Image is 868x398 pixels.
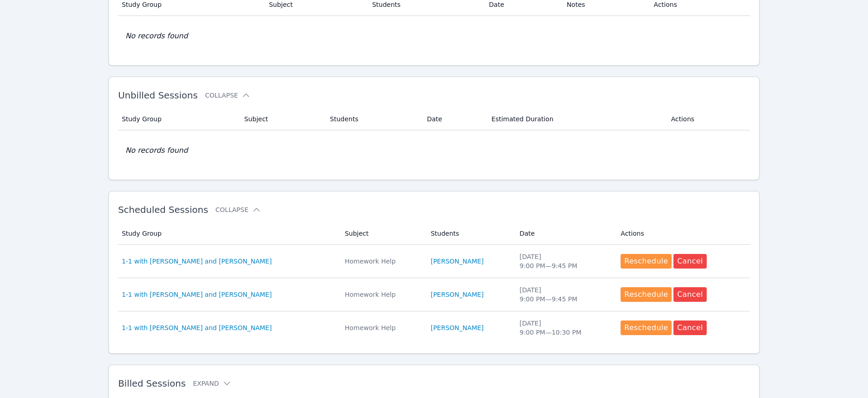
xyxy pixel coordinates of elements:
[519,252,610,270] div: [DATE] 9:00 PM — 9:45 PM
[345,290,420,299] div: Homework Help
[673,254,707,269] button: Cancel
[205,91,251,100] button: Collapse
[118,311,750,344] tr: 1-1 with [PERSON_NAME] and [PERSON_NAME]Homework Help[PERSON_NAME][DATE]9:00 PM—10:30 PMReschedul...
[486,108,666,130] th: Estimated Duration
[118,16,750,56] td: No records found
[621,320,672,335] button: Reschedule
[118,90,198,101] span: Unbilled Sessions
[118,204,208,215] span: Scheduled Sessions
[216,205,261,214] button: Collapse
[621,254,672,269] button: Reschedule
[193,379,232,388] button: Expand
[519,285,610,304] div: [DATE] 9:00 PM — 9:45 PM
[666,108,750,130] th: Actions
[118,222,339,245] th: Study Group
[615,222,750,245] th: Actions
[118,108,239,130] th: Study Group
[122,323,272,332] a: 1-1 with [PERSON_NAME] and [PERSON_NAME]
[425,222,514,245] th: Students
[673,287,707,302] button: Cancel
[514,222,615,245] th: Date
[345,257,420,266] div: Homework Help
[519,319,610,337] div: [DATE] 9:00 PM — 10:30 PM
[421,108,486,130] th: Date
[339,222,426,245] th: Subject
[431,290,483,299] a: [PERSON_NAME]
[239,108,324,130] th: Subject
[324,108,421,130] th: Students
[118,278,750,311] tr: 1-1 with [PERSON_NAME] and [PERSON_NAME]Homework Help[PERSON_NAME][DATE]9:00 PM—9:45 PMReschedule...
[122,290,272,299] a: 1-1 with [PERSON_NAME] and [PERSON_NAME]
[673,320,707,335] button: Cancel
[431,257,483,266] a: [PERSON_NAME]
[118,378,185,389] span: Billed Sessions
[621,287,672,302] button: Reschedule
[345,323,420,332] div: Homework Help
[122,257,272,266] a: 1-1 with [PERSON_NAME] and [PERSON_NAME]
[431,323,483,332] a: [PERSON_NAME]
[118,130,750,171] td: No records found
[118,245,750,278] tr: 1-1 with [PERSON_NAME] and [PERSON_NAME]Homework Help[PERSON_NAME][DATE]9:00 PM—9:45 PMReschedule...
